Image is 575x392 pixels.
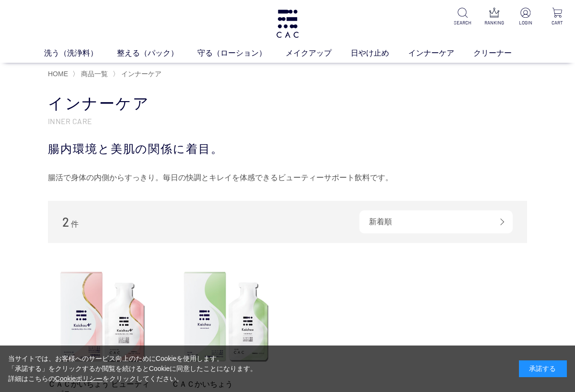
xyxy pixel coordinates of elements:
h1: インナーケア [48,93,527,114]
a: LOGIN [516,8,536,26]
a: 日やけ止め [351,47,408,59]
div: 当サイトでは、お客様へのサービス向上のためにCookieを使用します。 「承諾する」をクリックするか閲覧を続けるとCookieに同意したことになります。 詳細はこちらの をクリックしてください。 [8,354,257,384]
img: ＣＡＣかいちょう ビューティープラス [48,262,157,371]
p: SEARCH [452,19,472,26]
a: インナーケア [408,47,473,59]
a: 守る（ローション） [197,47,286,59]
li: 〉 [72,69,110,79]
li: 〉 [113,69,164,79]
a: RANKING [484,8,504,26]
a: メイクアップ [286,47,351,59]
div: 新着順 [359,210,513,233]
p: CART [547,19,567,26]
a: インナーケア [119,70,161,78]
span: 件 [71,220,79,228]
a: 整える（パック） [117,47,197,59]
a: CART [547,8,567,26]
p: LOGIN [516,19,536,26]
div: 腸内環境と美肌の関係に着目。 [48,140,527,158]
a: Cookieポリシー [55,375,103,382]
a: SEARCH [452,8,472,26]
a: HOME [48,70,68,78]
a: クリーナー [473,47,531,59]
a: 洗う（洗浄料） [44,47,117,59]
img: logo [275,10,300,38]
p: INNER CARE [48,116,527,126]
span: インナーケア [121,70,161,78]
img: ＣＡＣかいちょう [172,262,281,371]
span: 2 [62,214,69,229]
span: 商品一覧 [81,70,108,78]
div: 承諾する [519,360,567,377]
p: RANKING [484,19,504,26]
a: 商品一覧 [79,70,108,78]
div: 腸活で身体の内側からすっきり。毎日の快調とキレイを体感できるビューティーサポート飲料です。 [48,170,527,185]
